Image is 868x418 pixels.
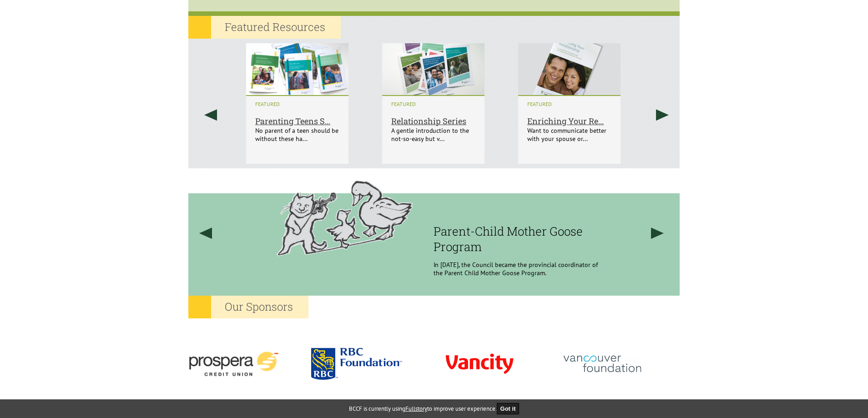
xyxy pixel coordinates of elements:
img: Parenting Teens Series [246,39,348,95]
button: Got it [497,403,520,414]
i: FEATURED [391,101,475,107]
a: Enriching Your Re... [527,96,611,126]
img: vancouver_foundation-2.png [557,340,648,388]
img: rbc.png [311,348,402,379]
p: No parent of a teen should be without these ha... [255,126,339,143]
i: FEATURED [527,101,611,107]
p: A gentle introduction to the not-so-easy but v... [391,126,475,143]
h2: Our Sponsors [188,296,308,318]
img: prospera-4.png [188,340,279,388]
img: Relationship Series [382,39,484,95]
p: In [DATE], the Council became the provincial coordinator of the Parent Child Mother Goose Program. [434,261,599,277]
a: Parenting Teens S... [255,96,339,126]
p: Want to communicate better with your spouse or... [527,126,611,143]
i: FEATURED [255,101,339,107]
img: Enriching Your Relationship [518,39,621,95]
h2: Featured Resources [188,16,341,39]
img: vancity-3.png [434,338,525,389]
a: Fullstory [405,405,427,413]
img: History Filler Image [255,168,429,265]
h3: Parent-Child Mother Goose Program [434,223,599,254]
a: Relationship Series [391,96,475,126]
